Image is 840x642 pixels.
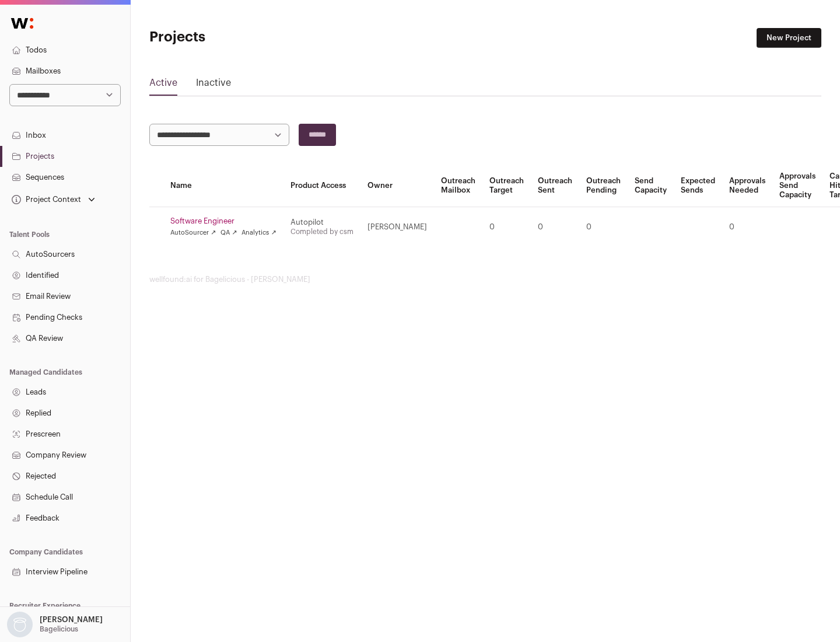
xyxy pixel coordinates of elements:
[531,165,579,207] th: Outreach Sent
[290,228,353,235] a: Completed by csm
[482,165,531,207] th: Outreach Target
[674,165,722,207] th: Expected Sends
[163,165,283,207] th: Name
[531,207,579,247] td: 0
[220,228,237,238] a: QA ↗
[7,612,33,637] img: nopic.png
[579,165,628,207] th: Outreach Pending
[360,207,434,247] td: [PERSON_NAME]
[149,28,373,47] h1: Projects
[722,207,772,247] td: 0
[170,217,276,226] a: Software Engineer
[722,165,772,207] th: Approvals Needed
[290,218,353,227] div: Autopilot
[5,612,105,637] button: Open dropdown
[283,165,360,207] th: Product Access
[40,624,78,634] p: Bagelicious
[170,228,216,238] a: AutoSourcer ↗
[772,165,822,207] th: Approvals Send Capacity
[757,28,821,48] a: New Project
[5,12,40,35] img: Wellfound
[360,165,434,207] th: Owner
[482,207,531,247] td: 0
[149,76,177,95] a: Active
[579,207,628,247] td: 0
[149,275,821,284] footer: wellfound:ai for Bagelicious - [PERSON_NAME]
[628,165,674,207] th: Send Capacity
[40,615,103,624] p: [PERSON_NAME]
[434,165,482,207] th: Outreach Mailbox
[242,228,276,238] a: Analytics ↗
[9,195,81,204] div: Project Context
[196,76,231,95] a: Inactive
[9,191,97,208] button: Open dropdown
